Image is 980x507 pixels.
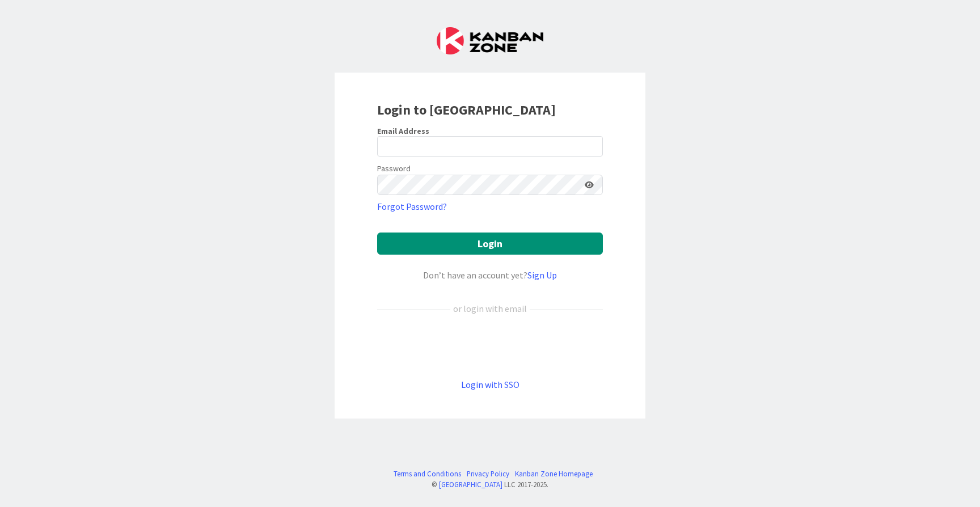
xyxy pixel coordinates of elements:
label: Password [377,163,411,175]
div: Don’t have an account yet? [377,268,603,282]
a: Privacy Policy [467,468,509,479]
button: Login [377,233,603,255]
label: Email Address [377,126,429,136]
b: Login to [GEOGRAPHIC_DATA] [377,101,556,119]
a: Kanban Zone Homepage [515,468,593,479]
div: © LLC 2017- 2025 . [388,479,593,490]
a: Terms and Conditions [394,468,461,479]
img: Kanban Zone [437,27,543,54]
a: Login with SSO [461,379,519,390]
a: [GEOGRAPHIC_DATA] [439,480,502,489]
div: or login with email [450,302,530,315]
iframe: Kirjaudu Google-tilillä -painike [371,334,609,359]
a: Sign Up [527,269,557,281]
a: Forgot Password? [377,200,447,213]
div: Kirjaudu Google-tilillä. Avautuu uudelle välilehdelle [377,334,603,359]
